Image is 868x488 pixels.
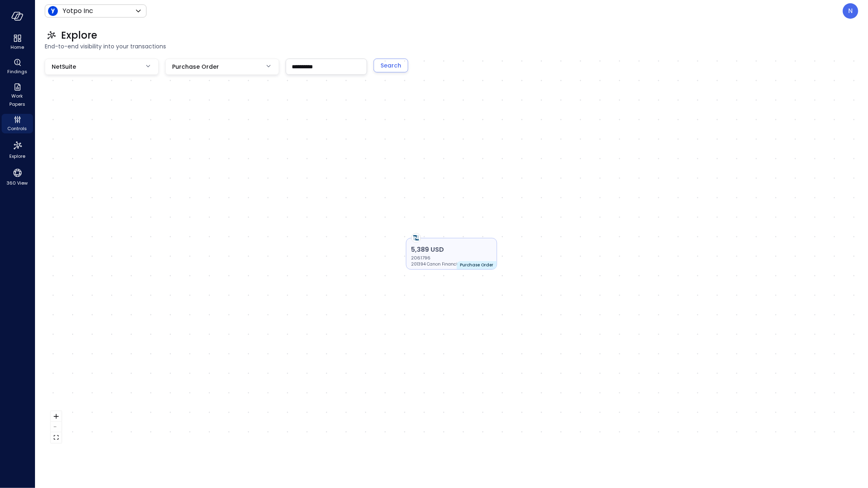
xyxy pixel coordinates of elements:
span: Controls [8,124,27,133]
span: Purchase Order [172,62,219,71]
div: Findings [2,57,33,76]
span: Explore [61,29,97,42]
button: zoom out [51,422,61,432]
span: 360 View [7,179,28,187]
span: NetSuite [52,62,76,71]
button: fit view [51,432,61,443]
p: Yotpo Inc [63,6,93,16]
div: Explore [2,138,33,161]
div: 360 View [2,166,33,188]
span: Home [11,43,24,51]
div: Controls [2,114,33,133]
p: Purchase Order [460,262,494,268]
span: Findings [7,68,27,76]
div: Search [380,61,401,71]
button: zoom in [51,411,61,422]
span: End-to-end visibility into your transactions [45,42,858,51]
p: 2061796 [411,255,492,261]
div: Work Papers [2,81,33,109]
img: Icon [48,6,58,16]
div: Noy Vadai [843,3,858,19]
div: React Flow controls [51,411,61,443]
img: netsuite [412,233,421,242]
p: 5,389 USD [411,245,492,255]
p: N [848,6,853,16]
button: Search [374,59,408,72]
span: Work Papers [5,92,30,108]
div: Home [2,33,33,52]
p: 201394 Canon Financial Services, INC. [411,261,460,268]
span: Explore [9,152,25,160]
